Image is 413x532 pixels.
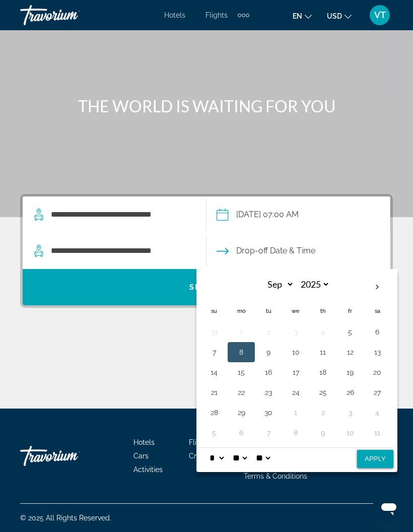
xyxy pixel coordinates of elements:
button: Day 4 [369,406,385,420]
button: Day 8 [288,426,304,440]
a: Cars [133,452,149,460]
button: Day 1 [288,406,304,420]
button: Day 9 [260,345,277,359]
button: Day 16 [260,365,277,379]
button: Day 26 [342,385,358,400]
button: Change language [293,9,312,23]
button: Day 5 [206,426,222,440]
button: Day 4 [315,325,331,339]
button: Day 2 [315,406,331,420]
button: Change currency [327,9,352,23]
button: Day 11 [315,345,331,359]
button: Day 25 [315,385,331,400]
select: Select AM/PM [254,448,272,468]
button: Day 27 [369,385,385,400]
button: Drop-off date [217,233,315,269]
select: Select hour [208,448,226,468]
button: Day 12 [342,345,358,359]
button: Day 10 [288,345,304,359]
button: Day 3 [288,325,304,339]
button: Day 19 [342,365,358,379]
iframe: Button to launch messaging window [373,492,405,524]
button: Day 8 [233,345,249,359]
button: Day 6 [233,426,249,440]
button: Apply [357,450,393,468]
button: Day 23 [260,385,277,400]
a: Travorium [20,441,121,471]
button: Day 13 [369,345,385,359]
button: Day 10 [342,426,358,440]
button: Day 21 [206,385,222,400]
button: Day 29 [233,406,249,420]
a: Cruises [189,452,213,460]
span: © 2025 All Rights Reserved. [20,514,111,522]
button: Day 14 [206,365,222,379]
button: Day 9 [315,426,331,440]
button: Day 2 [260,325,277,339]
button: Day 18 [315,365,331,379]
button: User Menu [367,5,393,26]
a: Terms & Conditions [244,472,307,480]
button: Day 22 [233,385,249,400]
button: Day 7 [260,426,277,440]
button: Day 5 [342,325,358,339]
button: Day 15 [233,365,249,379]
div: Search widget [23,196,390,305]
button: Day 31 [206,325,222,339]
button: Day 6 [369,325,385,339]
button: Day 3 [342,406,358,420]
span: en [293,12,302,20]
button: Day 20 [369,365,385,379]
button: Extra navigation items [238,7,249,23]
select: Select year [297,276,330,293]
button: Day 24 [288,385,304,400]
h1: THE WORLD IS WAITING FOR YOU [20,96,393,116]
select: Select minute [231,448,249,468]
button: Next month [364,276,391,299]
a: Flights [205,11,228,19]
button: Day 1 [233,325,249,339]
span: VT [374,10,386,20]
a: Hotels [133,438,155,446]
button: Day 11 [369,426,385,440]
button: Day 30 [260,406,277,420]
select: Select month [261,276,294,293]
a: Activities [133,465,163,474]
button: Day 28 [206,406,222,420]
a: Hotels [164,11,185,19]
span: USD [327,12,342,20]
a: Flights [189,438,211,446]
a: Travorium [20,2,121,28]
button: Search [23,269,390,305]
button: Pickup date: Sep 05, 2025 07:00 AM [217,196,299,233]
span: Search [189,283,224,291]
button: Day 17 [288,365,304,379]
button: Day 7 [206,345,222,359]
